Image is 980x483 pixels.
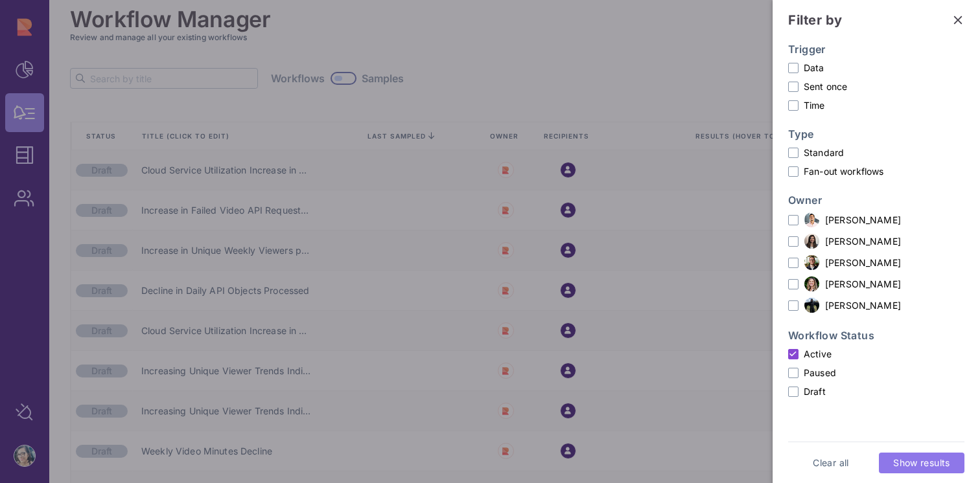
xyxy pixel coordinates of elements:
h2: Owner [788,194,964,207]
h2: Trigger [788,43,964,56]
span: Show results [893,456,950,469]
label: Paused [788,366,964,379]
label: Data [788,61,964,74]
img: 6840755520755_3ff9a6dc6fc4191c952e_32.png [804,298,819,313]
h2: Workflow Status [788,329,964,342]
img: 1551482804450_d47b15607a3079abafb4_32.png [804,276,819,291]
label: Standard [788,146,964,159]
label: Sent once [788,80,964,93]
img: 2672760336163_f8507ec4ecf7bb2b77a4_32.jpg [804,212,819,228]
span: Clear all [813,456,848,469]
h1: Filter by [788,10,843,30]
label: Time [788,98,964,112]
label: Fan-out workflows [788,164,964,178]
label: [PERSON_NAME] [788,254,964,271]
label: Draft [788,385,964,398]
label: [PERSON_NAME] [788,212,964,228]
img: 1651610199971_d3cac478aa9bd8eeba8c_32.jpg [804,234,819,249]
img: 5289222800996_3e0f7d92f7133abb3a73_32.png [804,255,819,270]
h2: Type [788,128,964,140]
label: [PERSON_NAME] [788,233,964,249]
label: [PERSON_NAME] [788,276,964,292]
label: Active [788,347,964,361]
label: [PERSON_NAME] [788,297,964,313]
